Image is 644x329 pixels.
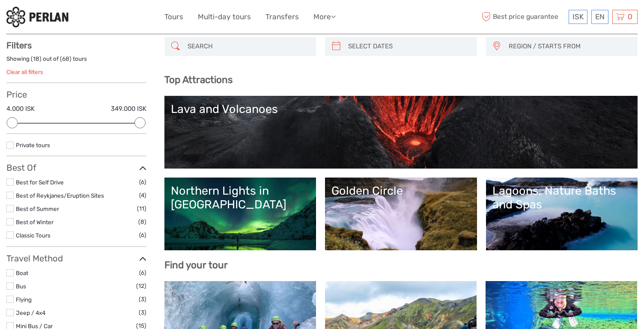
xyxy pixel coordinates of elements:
[16,283,26,290] a: Bus
[16,296,32,303] a: Flying
[6,104,35,113] label: 4.000 ISK
[6,40,32,50] strong: Filters
[139,308,146,317] span: (3)
[505,39,634,53] button: REGION / STARTS FROM
[164,74,233,86] b: Top Attractions
[16,205,59,212] a: Best of Summer
[16,142,50,148] a: Private tours
[171,184,310,244] a: Northern Lights in [GEOGRAPHIC_DATA]
[345,39,473,54] input: SELECT DATES
[171,184,310,212] div: Northern Lights in [GEOGRAPHIC_DATA]
[331,184,471,198] div: Golden Circle
[591,10,608,24] div: EN
[136,281,146,291] span: (12)
[265,11,299,23] a: Transfers
[313,11,336,23] a: More
[492,184,632,212] div: Lagoons, Nature Baths and Spas
[6,253,146,264] h3: Travel Method
[184,39,312,54] input: SEARCH
[6,6,69,27] img: 288-6a22670a-0f57-43d8-a107-52fbc9b92f2c_logo_small.jpg
[6,68,43,75] a: Clear all filters
[12,15,97,22] p: We're away right now. Please check back later!
[138,217,146,227] span: (8)
[16,219,54,225] a: Best of Winter
[171,102,632,162] a: Lava and Volcanoes
[139,177,146,187] span: (6)
[16,270,28,276] a: Boat
[139,230,146,240] span: (6)
[480,10,567,24] span: Best price guarantee
[164,259,228,271] b: Find your tour
[6,55,146,68] div: Showing ( ) out of ( ) tours
[572,12,584,21] span: ISK
[33,55,39,63] label: 18
[16,309,45,316] a: Jeep / 4x4
[139,294,146,304] span: (3)
[111,104,146,113] label: 349.000 ISK
[98,13,109,24] button: Open LiveChat chat widget
[139,268,146,278] span: (6)
[16,232,51,239] a: Classic Tours
[6,163,146,173] h3: Best Of
[492,184,632,244] a: Lagoons, Nature Baths and Spas
[137,204,146,213] span: (11)
[139,190,146,200] span: (4)
[626,12,634,21] span: 0
[331,184,471,244] a: Golden Circle
[171,102,632,116] div: Lava and Volcanoes
[16,179,64,186] a: Best for Self Drive
[164,11,183,23] a: Tours
[62,55,69,63] label: 68
[16,192,104,199] a: Best of Reykjanes/Eruption Sites
[198,11,251,23] a: Multi-day tours
[6,89,146,100] h3: Price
